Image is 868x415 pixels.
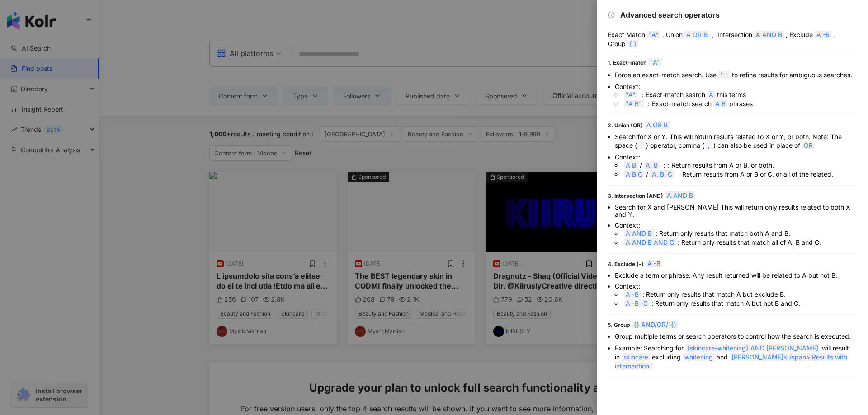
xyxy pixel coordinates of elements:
[632,321,678,328] span: {} AND/OR/-{}
[647,31,660,38] span: "A"
[622,161,857,170] li: / ：: Return results from A or B, or both.
[754,31,784,38] span: A AND B
[615,70,857,79] li: Force an exact-match search. Use to refine results for ambiguous searches.
[608,320,857,329] div: 5. Group
[622,170,857,179] li: / ：Return results from A or B or C, or all of the related.
[615,222,857,247] li: Context:
[624,238,676,246] span: A AND B AND C
[624,229,654,237] span: A AND B
[624,299,650,307] span: A -B -C
[615,83,857,108] li: Context:
[608,58,857,67] div: 1. Exact-match
[622,290,857,299] li: : Return only results that match A but exclude B.
[815,31,831,38] span: A -B
[646,260,662,267] span: A -B
[608,30,857,48] div: Exact Match , Union 、Intersection , Exclude , Group
[802,141,815,149] span: OR
[622,99,857,108] li: ：Exact-match search phrases
[624,100,644,107] span: "A B"
[624,161,638,169] span: A B
[645,121,670,129] span: A OR B
[624,91,637,98] span: "A"
[608,121,857,130] div: 2. Union (OR)
[615,344,857,371] li: Example: Searching for will result in excluding and
[615,272,857,279] li: Exclude a term or phrase. Any result returned will be related to A but not B.
[665,191,695,199] span: A AND B
[622,299,857,308] li: : Return only results that match A but not B and C.
[713,100,727,107] span: A B
[622,353,650,361] span: skincare
[622,238,857,247] li: : Return only results that match all of A, B and C.
[683,353,715,361] span: whitening
[615,353,847,370] span: [PERSON_NAME]< /span> Results with intersection.
[608,11,857,19] div: Advanced search operators
[608,259,857,268] div: 4. Exclude (-)
[615,154,857,179] li: Context:
[608,191,857,200] div: 3. Intersection (AND)
[615,283,857,308] li: Context:
[615,333,857,340] li: Group multiple terms or search operators to control how the search is executed.
[718,71,730,79] span: " "
[624,290,641,298] span: A -B
[624,170,644,178] span: A B C
[707,91,715,98] span: A
[622,229,857,238] li: : Return only results that match both A and B.
[685,344,820,352] span: {skincare-whitening} AND [PERSON_NAME]
[622,90,857,99] li: ：Exact-match search this terms
[684,31,709,38] span: A OR B
[706,141,712,149] span: ,
[644,161,660,169] span: A, B
[648,58,662,66] span: "A"
[650,170,674,178] span: A, B, C
[615,204,857,218] li: Search for X and [PERSON_NAME] This will return only results related to both X and Y.
[615,133,857,149] li: Search for X or Y. This will return results related to X or Y, or both. Note: The space ( ) opera...
[627,40,638,47] span: { }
